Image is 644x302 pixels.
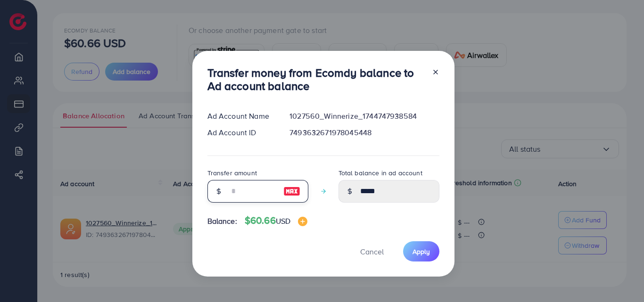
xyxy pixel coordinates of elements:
label: Transfer amount [207,168,257,178]
img: image [298,217,307,226]
span: USD [276,216,290,226]
iframe: Chat [604,260,637,295]
span: Balance: [207,216,237,227]
div: Ad Account ID [200,127,282,138]
div: Ad Account Name [200,111,282,122]
img: image [283,186,300,197]
div: 1027560_Winnerize_1744747938584 [282,111,446,122]
button: Cancel [348,241,396,261]
span: Apply [413,247,430,256]
h4: $60.66 [245,215,307,227]
span: Cancel [360,246,384,257]
button: Apply [403,241,439,261]
div: 7493632671978045448 [282,127,446,138]
h3: Transfer money from Ecomdy balance to Ad account balance [207,66,424,93]
label: Total balance in ad account [339,168,422,178]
